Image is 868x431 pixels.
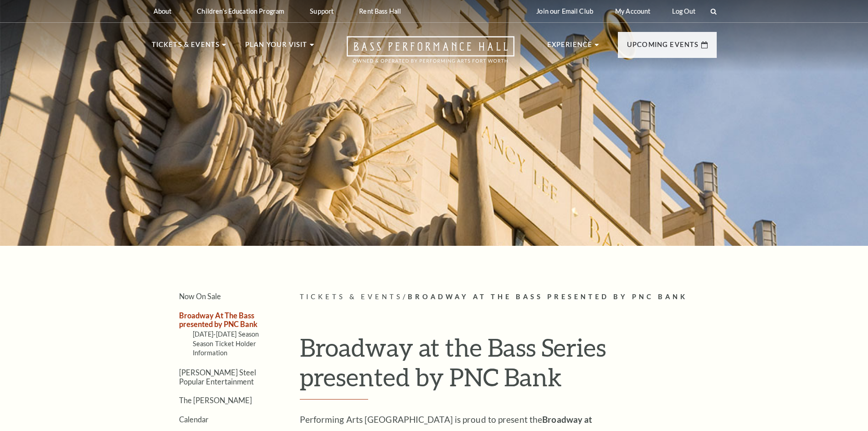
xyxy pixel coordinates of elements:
p: / [300,291,717,303]
p: Children's Education Program [197,7,284,15]
a: Now On Sale [179,292,221,301]
p: Support [310,7,334,15]
p: Tickets & Events [152,39,220,56]
a: Calendar [179,415,209,424]
p: Rent Bass Hall [359,7,401,15]
a: Season Ticket Holder Information [193,340,257,357]
span: Broadway At The Bass presented by PNC Bank [408,293,688,301]
p: Plan Your Visit [245,39,308,56]
span: Tickets & Events [300,293,403,301]
a: [PERSON_NAME] Steel Popular Entertainment [179,368,256,385]
p: About [154,7,172,15]
a: [DATE]-[DATE] Season [193,330,259,338]
a: Broadway At The Bass presented by PNC Bank [179,311,257,328]
h1: Broadway at the Bass Series presented by PNC Bank [300,332,717,400]
a: The [PERSON_NAME] [179,396,252,405]
p: Experience [547,39,593,56]
p: Upcoming Events [627,39,699,56]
